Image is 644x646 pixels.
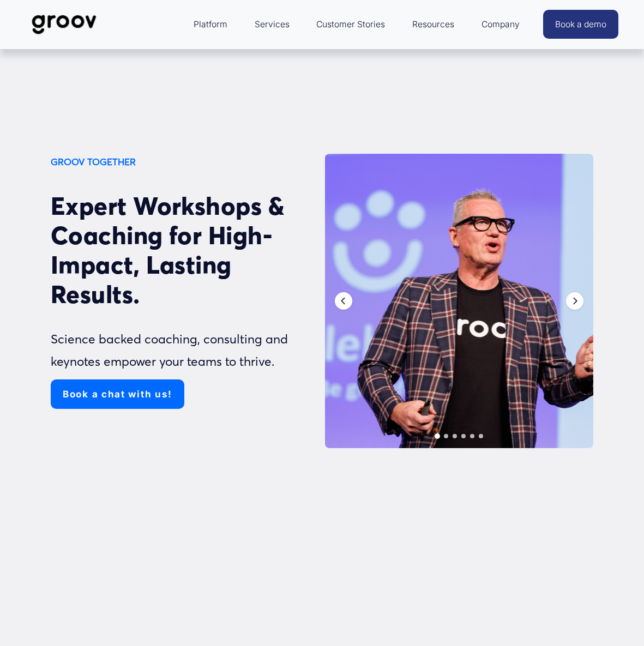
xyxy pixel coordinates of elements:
[442,430,450,443] div: Slide 2 of 7
[450,430,459,443] div: Slide 3 of 7
[468,430,477,443] div: Slide 5 of 7
[311,11,390,38] a: Customer Stories
[432,428,443,444] div: Slide 1 of 7
[482,17,520,32] span: Company
[459,430,468,443] div: Slide 4 of 7
[26,7,103,43] img: Groov | Workplace Science Platform | Unlock Performance | Drive Results
[412,17,454,32] span: Resources
[543,10,618,39] a: Book a demo
[51,328,319,373] p: Science backed coaching, consulting and keynotes empower your teams to thrive.
[334,291,353,311] div: Previous
[249,11,295,38] a: Services
[407,11,460,38] a: folder dropdown
[477,430,485,443] div: Slide 6 of 7
[565,291,585,311] div: Next
[51,191,319,310] h2: Expert Workshops & Coaching for High-Impact, Lasting Results.
[51,156,136,167] strong: GROOV TOGETHER
[188,11,233,38] a: folder dropdown
[476,11,525,38] a: folder dropdown
[51,379,184,409] a: Book a chat with us!
[194,17,227,32] span: Platform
